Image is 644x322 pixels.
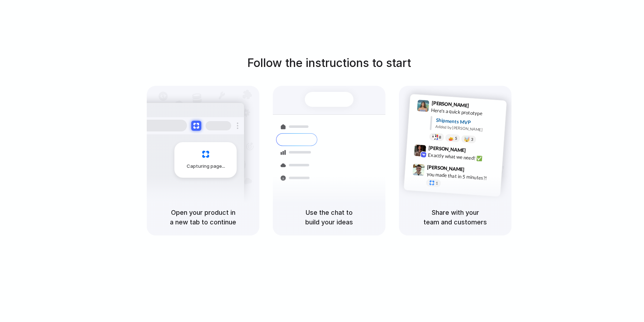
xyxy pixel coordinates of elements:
[281,208,377,227] h5: Use the chat to build your ideas
[187,163,226,170] span: Capturing page
[455,136,457,140] span: 5
[468,147,483,156] span: 9:42 AM
[407,208,503,227] h5: Share with your team and customers
[431,99,469,109] span: [PERSON_NAME]
[464,136,470,142] div: 🤯
[428,144,466,154] span: [PERSON_NAME]
[471,137,473,141] span: 3
[471,102,486,111] span: 9:41 AM
[431,106,502,118] div: Here's a quick prototype
[435,124,501,134] div: Added by [PERSON_NAME]
[439,135,441,139] span: 8
[436,116,502,128] div: Shipments MVP
[467,166,481,175] span: 9:47 AM
[247,54,411,72] h1: Follow the instructions to start
[426,170,498,182] div: you made that in 5 minutes?!
[428,151,499,163] div: Exactly what we need! ✅
[427,163,465,173] span: [PERSON_NAME]
[436,181,438,185] span: 1
[155,208,251,227] h5: Open your product in a new tab to continue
